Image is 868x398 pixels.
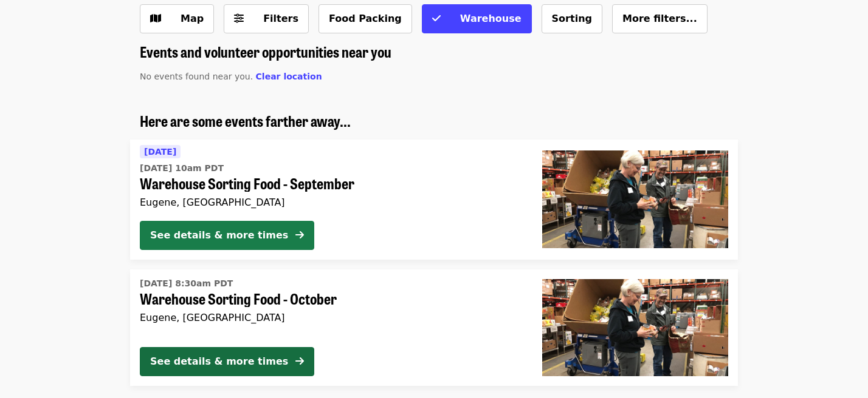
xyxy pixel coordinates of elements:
[140,110,351,131] span: Here are some events farther away...
[140,175,523,192] span: Warehouse Sorting Food - September
[140,72,253,81] span: No events found near you.
[295,356,304,367] i: arrow-right icon
[140,347,314,376] button: See details & more times
[612,4,708,33] button: More filters...
[460,13,522,24] span: Warehouse
[140,197,523,208] div: Eugene, [GEOGRAPHIC_DATA]
[150,354,288,369] div: See details & more times
[256,70,322,83] button: Clear location
[140,162,224,175] time: [DATE] 10am PDT
[144,147,176,157] span: [DATE]
[140,277,233,290] time: [DATE] 8:30am PDT
[256,72,322,81] span: Clear location
[130,269,738,386] a: See details for "Warehouse Sorting Food - October"
[432,13,441,24] i: check icon
[224,4,309,33] button: Filters (0 selected)
[150,13,161,24] i: map icon
[542,150,728,248] img: Warehouse Sorting Food - September organized by FOOD For Lane County
[140,4,214,33] button: Show map view
[181,13,204,24] span: Map
[319,4,412,33] button: Food Packing
[140,41,391,62] span: Events and volunteer opportunities near you
[130,140,738,260] a: See details for "Warehouse Sorting Food - September"
[150,228,288,243] div: See details & more times
[422,4,532,33] button: Warehouse
[140,221,314,250] button: See details & more times
[295,229,304,241] i: arrow-right icon
[234,13,244,24] i: sliders-h icon
[263,13,298,24] span: Filters
[542,279,728,376] img: Warehouse Sorting Food - October organized by FOOD For Lane County
[140,290,523,308] span: Warehouse Sorting Food - October
[622,13,697,24] span: More filters...
[542,4,602,33] button: Sorting
[140,312,523,323] div: Eugene, [GEOGRAPHIC_DATA]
